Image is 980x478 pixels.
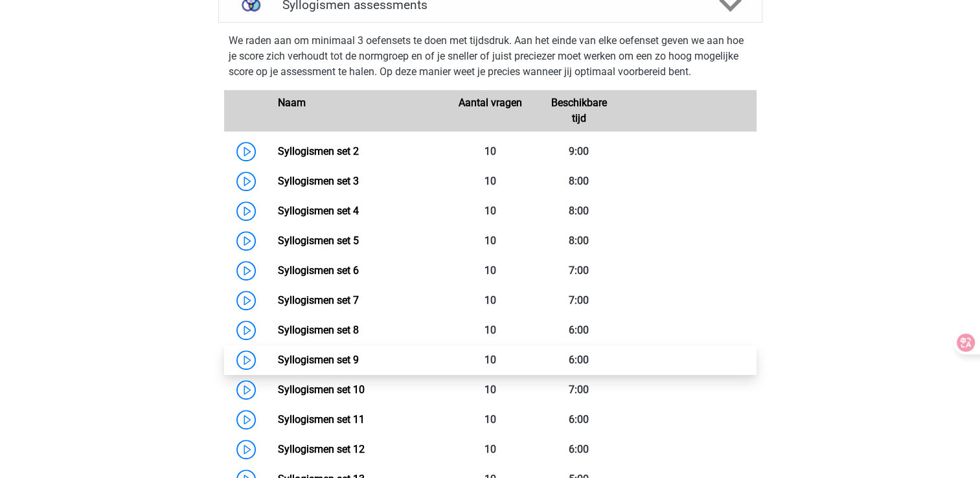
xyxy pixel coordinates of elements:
a: Syllogismen set 12 [278,443,365,455]
a: Syllogismen set 6 [278,264,359,277]
a: Syllogismen set 10 [278,383,365,396]
a: Syllogismen set 8 [278,324,359,336]
a: Syllogismen set 4 [278,205,359,217]
p: We raden aan om minimaal 3 oefensets te doen met tijdsdruk. Aan het einde van elke oefenset geven... [229,33,752,80]
div: Naam [268,95,446,126]
div: Beschikbare tijd [534,95,623,126]
a: Syllogismen set 7 [278,294,359,306]
a: Syllogismen set 11 [278,413,365,426]
a: Syllogismen set 3 [278,175,359,187]
a: Syllogismen set 5 [278,234,359,247]
a: Syllogismen set 2 [278,145,359,157]
a: Syllogismen set 9 [278,354,359,366]
div: Aantal vragen [446,95,534,126]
